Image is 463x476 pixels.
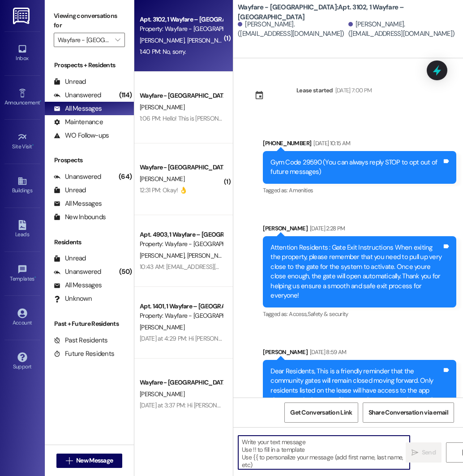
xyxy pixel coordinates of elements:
[308,347,347,357] div: [DATE] 8:59 AM
[54,104,102,113] div: All Messages
[270,367,442,463] div: Dear Residents, This is a friendly reminder that the community gates will remain closed moving fo...
[140,230,223,239] div: Apt. 4903, 1 Wayfare – [GEOGRAPHIC_DATA]
[54,254,86,263] div: Unread
[4,130,40,154] a: Site Visit •
[238,3,417,22] b: Wayfare - [GEOGRAPHIC_DATA]: Apt. 3102, 1 Wayfare – [GEOGRAPHIC_DATA]
[140,48,186,56] div: 1:40 PM: No, sorry.
[54,199,102,208] div: All Messages
[187,251,232,260] span: [PERSON_NAME]
[140,378,223,387] div: Wayfare - [GEOGRAPHIC_DATA]
[54,117,103,127] div: Maintenance
[4,217,40,242] a: Leads
[140,103,184,111] span: [PERSON_NAME]
[140,36,187,44] span: [PERSON_NAME]
[311,138,350,148] div: [DATE] 10:15 AM
[54,267,101,277] div: Unanswered
[54,186,86,195] div: Unread
[54,172,101,182] div: Unanswered
[54,349,114,359] div: Future Residents
[308,224,345,233] div: [DATE] 2:28 PM
[4,173,40,198] a: Buildings
[45,238,134,247] div: Residents
[34,274,36,281] span: •
[140,186,187,194] div: 12:31 PM: Okay! 👌
[140,311,223,320] div: Property: Wayfare - [GEOGRAPHIC_DATA]
[140,175,184,183] span: [PERSON_NAME]
[140,390,184,398] span: [PERSON_NAME]
[140,302,223,311] div: Apt. 1401, 1 Wayfare – [GEOGRAPHIC_DATA]
[45,156,134,165] div: Prospects
[54,77,86,87] div: Unread
[263,307,456,320] div: Tagged as:
[289,310,307,318] span: Access ,
[289,186,313,194] span: Amenities
[40,98,41,104] span: •
[270,243,442,301] div: Attention Residents : Gate Exit Instructions When exiting the property, please remember that you ...
[263,138,456,151] div: [PHONE_NUMBER]
[270,158,442,177] div: Gym Code 29590 (You can always reply STOP to opt out of future messages)
[422,448,436,457] span: Send
[54,91,101,100] div: Unanswered
[140,251,187,260] span: [PERSON_NAME]
[4,350,40,374] a: Support
[54,212,106,222] div: New Inbounds
[308,310,348,318] span: Safety & security
[263,347,456,360] div: [PERSON_NAME]
[4,41,40,65] a: Inbox
[140,91,223,100] div: Wayfare - [GEOGRAPHIC_DATA]
[117,88,134,102] div: (114)
[54,294,92,303] div: Unknown
[238,20,346,39] div: [PERSON_NAME]. ([EMAIL_ADDRESS][DOMAIN_NAME])
[54,336,108,345] div: Past Residents
[333,86,372,95] div: [DATE] 7:00 PM
[140,323,184,331] span: [PERSON_NAME]
[116,170,134,184] div: (64)
[54,281,102,290] div: All Messages
[263,184,456,197] div: Tagged as:
[140,263,259,271] div: 10:43 AM: [EMAIL_ADDRESS][DOMAIN_NAME]
[58,33,111,47] input: All communities
[348,20,457,39] div: [PERSON_NAME]. ([EMAIL_ADDRESS][DOMAIN_NAME])
[117,265,134,279] div: (50)
[45,319,134,329] div: Past + Future Residents
[284,402,358,423] button: Get Conversation Link
[363,402,454,423] button: Share Conversation via email
[290,408,352,417] span: Get Conversation Link
[45,61,134,70] div: Prospects + Residents
[263,224,456,236] div: [PERSON_NAME]
[140,15,223,24] div: Apt. 3102, 1 Wayfare – [GEOGRAPHIC_DATA]
[115,36,120,43] i: 
[369,408,448,417] span: Share Conversation via email
[4,306,40,330] a: Account
[32,142,34,148] span: •
[140,163,223,172] div: Wayfare - [GEOGRAPHIC_DATA]
[140,24,223,34] div: Property: Wayfare - [GEOGRAPHIC_DATA]
[56,454,123,468] button: New Message
[412,449,418,456] i: 
[54,131,109,140] div: WO Follow-ups
[76,456,113,465] span: New Message
[13,8,31,24] img: ResiDesk Logo
[4,262,40,286] a: Templates •
[54,9,125,33] label: Viewing conversations for
[140,239,223,249] div: Property: Wayfare - [GEOGRAPHIC_DATA]
[66,457,73,464] i: 
[187,36,232,44] span: [PERSON_NAME]
[296,86,333,95] div: Lease started
[406,442,442,463] button: Send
